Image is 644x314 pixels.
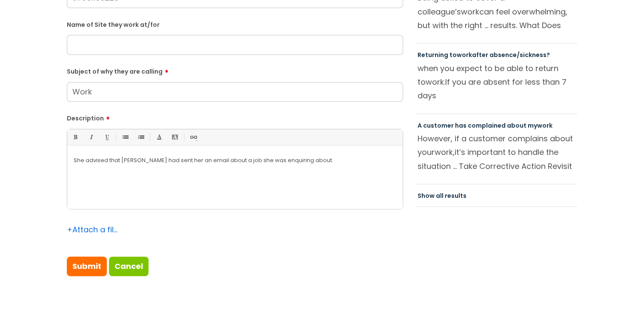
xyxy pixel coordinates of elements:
a: Cancel [109,257,149,276]
span: work, [435,147,455,157]
a: Italic (Ctrl-I) [86,132,96,143]
span: work [461,6,479,17]
a: Back Color [169,132,180,143]
a: Underline(Ctrl-U) [101,132,112,143]
a: Link [188,132,198,143]
div: Attach a file [67,223,118,237]
a: Returning toworkafter absence/sickness? [418,51,550,59]
a: Font Color [154,132,164,143]
label: Name of Site they work at/for [67,20,403,29]
span: work [457,51,472,59]
label: Description [67,112,403,122]
a: Bold (Ctrl-B) [70,132,80,143]
input: Submit [67,257,107,276]
a: • Unordered List (Ctrl-Shift-7) [120,132,130,143]
p: However, if a customer complains about your it’s important to handle the situation ... Take Corre... [418,132,576,173]
p: She advised that [PERSON_NAME] had sent her an email about a job she was enquiring about. [74,157,396,164]
label: Subject of why they are calling [67,65,403,75]
a: 1. Ordered List (Ctrl-Shift-8) [135,132,146,143]
a: A customer has complained about mywork [418,121,552,130]
p: when you expect to be able to return to If you are absent for less than 7 days [418,62,576,103]
span: + [67,224,72,235]
span: work. [426,77,445,87]
span: work [537,121,552,130]
a: Show all results [418,191,467,200]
